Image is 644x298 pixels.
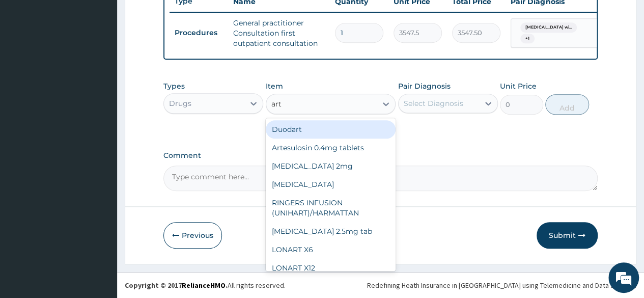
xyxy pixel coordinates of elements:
button: Previous [163,222,222,249]
span: We're online! [59,86,141,189]
div: [MEDICAL_DATA] 2.5mg tab [266,222,396,240]
img: d_794563401_company_1708531726252_794563401 [19,51,41,76]
div: Minimize live chat window [167,5,191,30]
label: Item [266,81,283,91]
textarea: Type your message and hit 'Enter' [5,194,194,229]
div: [MEDICAL_DATA] 2mg [266,157,396,175]
label: Types [163,82,185,91]
label: Comment [163,151,598,160]
td: General practitioner Consultation first outpatient consultation [228,13,330,53]
div: Chat with us now [53,57,171,70]
div: Duodart [266,120,396,139]
div: Drugs [169,98,191,109]
footer: All rights reserved. [117,272,644,298]
label: Unit Price [500,81,537,91]
button: Add [545,94,589,115]
strong: Copyright © 2017 . [125,281,228,290]
button: Submit [537,222,598,249]
div: LONART X6 [266,240,396,259]
div: [MEDICAL_DATA] [266,175,396,194]
label: Pair Diagnosis [398,81,451,91]
td: Procedures [170,23,228,42]
a: RelianceHMO [182,281,226,290]
div: Redefining Heath Insurance in [GEOGRAPHIC_DATA] using Telemedicine and Data Science! [367,280,636,290]
div: Select Diagnosis [404,98,463,109]
div: Artesulosin 0.4mg tablets [266,139,396,157]
span: [MEDICAL_DATA] wi... [520,22,577,33]
div: RINGERS INFUSION (UNIHART)/HARMATTAN [266,194,396,222]
div: LONART X12 [266,259,396,277]
span: + 1 [520,34,535,44]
